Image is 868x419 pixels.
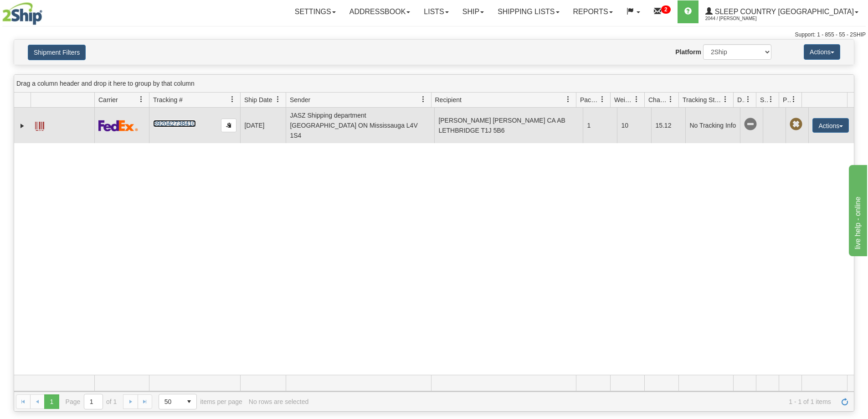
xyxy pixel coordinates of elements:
[98,120,138,131] img: 2 - FedEx Express®
[783,95,791,104] span: Pickup Status
[153,120,195,127] a: 392042738410
[675,47,701,57] label: Platform
[288,0,343,23] a: Settings
[647,0,678,23] a: 2
[744,118,757,131] span: No Tracking Info
[661,5,671,14] sup: 2
[847,163,867,256] iframe: chat widget
[153,95,183,104] span: Tracking #
[713,8,854,16] span: Sleep Country [GEOGRAPHIC_DATA]
[685,108,740,143] td: No Tracking Info
[240,108,286,143] td: [DATE]
[648,95,668,104] span: Charge
[786,92,801,107] a: Pickup Status filter column settings
[270,92,286,107] a: Ship Date filter column settings
[244,95,272,104] span: Ship Date
[66,394,117,409] span: Page of 1
[35,118,44,132] a: Label
[435,95,462,104] span: Recipient
[804,44,840,60] button: Actions
[14,75,854,93] div: grid grouping header
[221,119,236,132] button: Copy to clipboard
[812,118,849,133] button: Actions
[18,121,27,130] a: Expand
[617,108,651,143] td: 10
[737,95,745,104] span: Delivery Status
[417,0,455,23] a: Lists
[182,394,196,409] span: select
[491,0,566,23] a: Shipping lists
[651,108,685,143] td: 15.12
[44,394,59,409] span: Page 1
[98,95,118,104] span: Carrier
[2,2,42,25] img: logo2044.jpg
[134,92,149,107] a: Carrier filter column settings
[159,394,197,409] span: Page sizes drop down
[434,108,583,143] td: [PERSON_NAME] [PERSON_NAME] CA AB LETHBRIDGE T1J 5B6
[84,394,103,409] input: Page 1
[290,95,310,104] span: Sender
[566,0,620,23] a: Reports
[7,5,84,16] div: live help - online
[159,394,242,409] span: items per page
[343,0,417,23] a: Addressbook
[629,92,644,107] a: Weight filter column settings
[416,92,431,107] a: Sender filter column settings
[837,394,852,409] a: Refresh
[286,108,434,143] td: JASZ Shipping department [GEOGRAPHIC_DATA] ON Mississauga L4V 1S4
[456,0,491,23] a: Ship
[315,398,831,405] span: 1 - 1 of 1 items
[718,92,733,107] a: Tracking Status filter column settings
[763,92,779,107] a: Shipment Issues filter column settings
[164,397,176,406] span: 50
[2,31,866,39] div: Support: 1 - 855 - 55 - 2SHIP
[583,108,617,143] td: 1
[683,95,722,104] span: Tracking Status
[560,92,576,107] a: Recipient filter column settings
[705,14,774,23] span: 2044 / [PERSON_NAME]
[699,0,865,23] a: Sleep Country [GEOGRAPHIC_DATA] 2044 / [PERSON_NAME]
[249,398,309,405] div: No rows are selected
[790,118,802,131] span: Pickup Not Assigned
[614,95,633,104] span: Weight
[580,95,599,104] span: Packages
[595,92,610,107] a: Packages filter column settings
[663,92,678,107] a: Charge filter column settings
[225,92,240,107] a: Tracking # filter column settings
[760,95,768,104] span: Shipment Issues
[28,45,86,60] button: Shipment Filters
[740,92,756,107] a: Delivery Status filter column settings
